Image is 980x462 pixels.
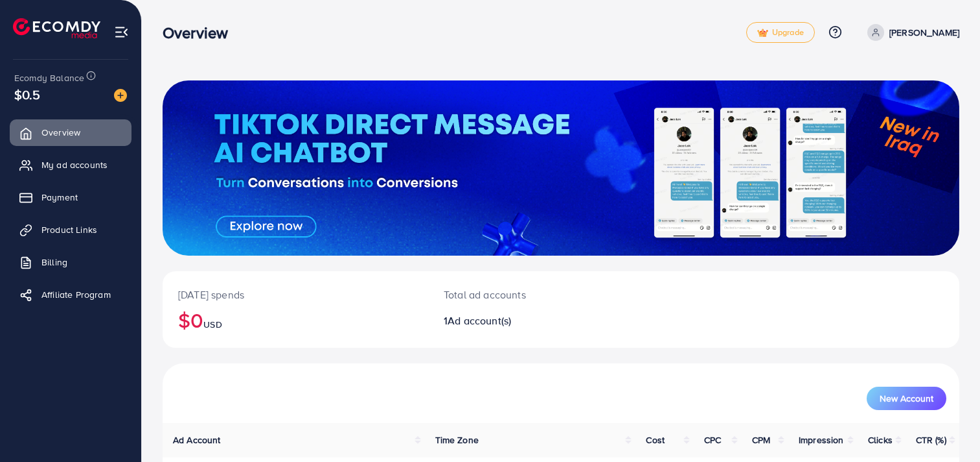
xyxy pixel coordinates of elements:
[41,288,111,301] span: Affiliate Program
[10,217,131,243] a: Product Links
[867,387,946,410] button: New Account
[752,433,770,446] span: CPM
[41,158,108,171] span: My ad accounts
[448,313,511,328] span: Ad account(s)
[14,85,41,104] span: $0.5
[757,28,804,38] span: Upgrade
[10,119,131,145] a: Overview
[757,29,768,38] img: tick
[746,22,815,43] a: tickUpgrade
[41,256,67,269] span: Billing
[14,71,84,84] span: Ecomdy Balance
[646,433,665,446] span: Cost
[862,24,959,41] a: [PERSON_NAME]
[10,184,131,210] a: Payment
[435,433,479,446] span: Time Zone
[114,25,129,40] img: menu
[203,318,222,331] span: USD
[114,89,127,102] img: image
[13,18,100,38] img: logo
[889,25,959,40] p: [PERSON_NAME]
[41,191,78,204] span: Payment
[163,23,238,42] h3: Overview
[10,249,131,275] a: Billing
[799,433,844,446] span: Impression
[41,126,80,139] span: Overview
[10,152,131,178] a: My ad accounts
[41,223,97,236] span: Product Links
[704,433,721,446] span: CPC
[880,394,933,403] span: New Account
[444,287,612,302] p: Total ad accounts
[10,282,131,308] a: Affiliate Program
[916,433,946,446] span: CTR (%)
[868,433,893,446] span: Clicks
[173,433,221,446] span: Ad Account
[178,308,413,332] h2: $0
[444,315,612,327] h2: 1
[178,287,413,302] p: [DATE] spends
